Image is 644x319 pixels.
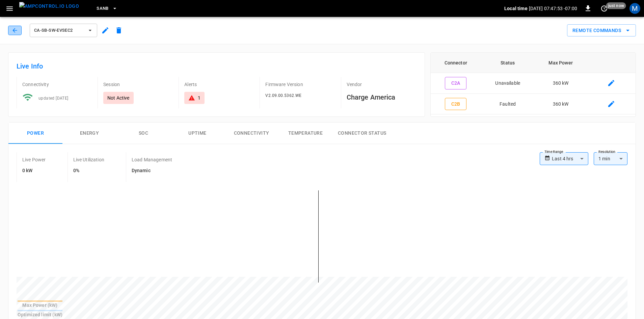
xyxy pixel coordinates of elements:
[567,24,636,37] div: remote commands options
[606,2,626,9] span: just now
[535,94,587,115] td: 360 kW
[38,96,69,101] span: updated [DATE]
[552,152,588,165] div: Last 4 hrs
[629,3,640,14] div: profile-icon
[22,81,92,88] p: Connectivity
[504,5,528,12] p: Local time
[529,5,577,12] p: [DATE] 07:47:53 -07:00
[431,53,481,73] th: Connector
[265,93,301,98] span: V2.09.00.5362.WE
[445,77,466,89] button: C2A
[132,167,172,175] h6: Dynamic
[103,81,173,88] p: Session
[116,123,170,144] button: SOC
[94,2,120,15] button: SanB
[445,98,466,110] button: C2B
[22,156,46,163] p: Live Power
[347,92,417,103] h6: Charge America
[535,73,587,94] td: 360 kW
[224,123,278,144] button: Connectivity
[544,149,563,155] label: Time Range
[198,95,200,101] div: 1
[17,61,417,72] h6: Live Info
[107,95,130,101] p: Not Active
[8,123,62,144] button: Power
[481,73,535,94] td: Unavailable
[265,81,335,88] p: Firmware Version
[30,24,97,37] button: ca-sb-sw-evseC2
[22,167,46,175] h6: 0 kW
[431,53,636,114] table: connector table
[347,81,417,88] p: Vendor
[567,24,636,37] button: Remote Commands
[73,167,104,175] h6: 0%
[598,149,615,155] label: Resolution
[132,156,172,163] p: Load Management
[19,2,79,10] img: ampcontrol.io logo
[34,27,84,34] span: ca-sb-sw-evseC2
[594,152,627,165] div: 1 min
[278,123,332,144] button: Temperature
[599,3,610,14] button: set refresh interval
[535,53,587,73] th: Max Power
[73,156,104,163] p: Live Utilization
[184,81,254,88] p: Alerts
[170,123,224,144] button: Uptime
[481,94,535,115] td: Faulted
[97,5,109,12] span: SanB
[332,123,392,144] button: Connector Status
[481,53,535,73] th: Status
[62,123,116,144] button: Energy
